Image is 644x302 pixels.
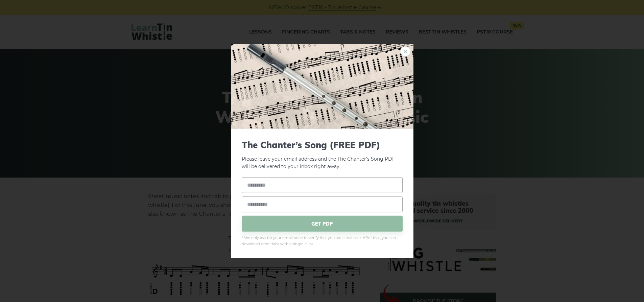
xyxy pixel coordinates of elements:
[400,46,410,56] a: ×
[231,44,413,129] img: Tin Whistle Tab Preview
[242,216,403,232] span: GET PDF
[242,235,403,247] span: * We only ask for your email once to verify that you are a real user. After that, you can downloa...
[242,139,403,150] span: The Chanter’s Song (FREE PDF)
[242,139,403,170] p: Please leave your email address and the The Chanter’s Song PDF will be delivered to your inbox ri...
